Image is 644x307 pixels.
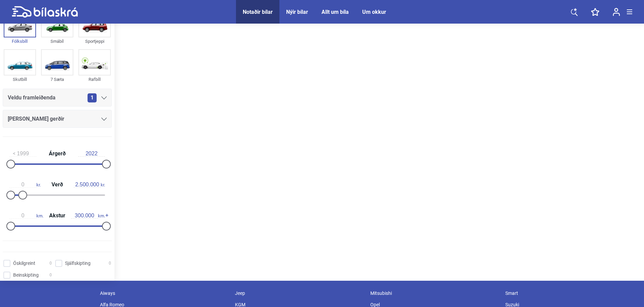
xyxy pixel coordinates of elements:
span: Verð [50,182,65,187]
div: 7 Sæta [41,75,73,83]
span: kr. [9,182,41,188]
span: Árgerð [47,151,67,156]
div: Skutbíll [4,75,36,83]
div: Sportjeppi [78,37,111,45]
span: km. [9,213,43,219]
div: Fólksbíll [4,37,36,45]
a: Um okkur [362,9,386,15]
div: Mitsubishi [367,287,502,299]
span: 0 [49,260,52,267]
span: 0 [109,260,111,267]
span: Sjálfskipting [65,260,91,267]
span: kr. [74,182,105,188]
span: 0 [49,272,52,279]
span: 1 [88,93,97,102]
div: Rafbíll [78,75,111,83]
span: Veldu framleiðenda [8,93,56,102]
div: Aiways [97,287,232,299]
span: km. [71,213,105,219]
a: Allt um bíla [321,9,349,15]
a: Notaðir bílar [243,9,273,15]
span: Akstur [47,213,67,218]
div: Smart [502,287,637,299]
span: Óskilgreint [13,260,35,267]
div: Smábíl [41,37,73,45]
a: Nýir bílar [286,9,308,15]
span: [PERSON_NAME] gerðir [8,114,64,124]
div: Jeep [232,287,367,299]
img: user-login.svg [613,8,620,16]
span: Beinskipting [13,272,39,279]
